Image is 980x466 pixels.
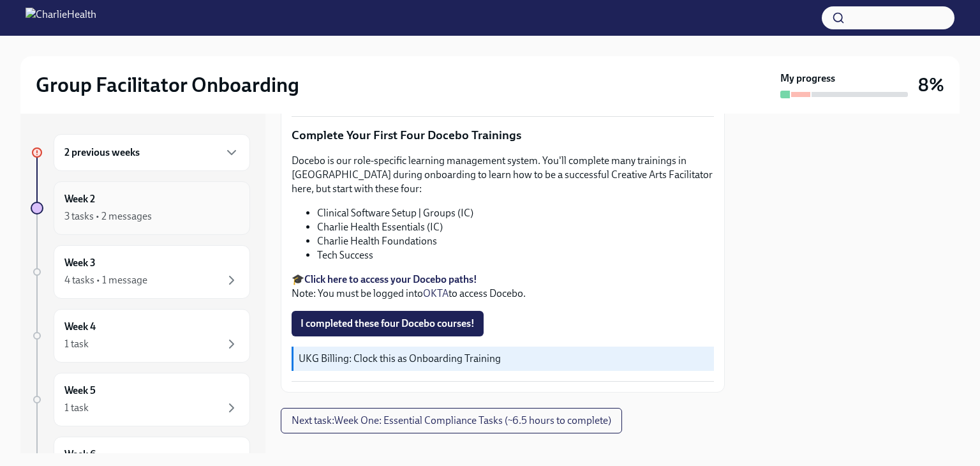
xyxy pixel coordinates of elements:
h6: Week 6 [64,447,96,462]
h6: 2 previous weeks [64,146,140,160]
p: 🎓 Note: You must be logged into to access Docebo. [292,273,714,301]
div: 1 task [64,401,89,415]
li: Tech Success [317,248,714,262]
p: UKG Billing: Clock this as Onboarding Training [299,352,709,366]
h6: Week 3 [64,256,96,270]
h6: Week 4 [64,320,96,334]
a: Week 34 tasks • 1 message [31,245,250,299]
li: Charlie Health Foundations [317,234,714,248]
a: Week 41 task [31,309,250,363]
div: 4 tasks • 1 message [64,273,147,287]
span: I completed these four Docebo courses! [301,317,475,330]
span: Next task : Week One: Essential Compliance Tasks (~6.5 hours to complete) [292,414,611,427]
a: Week 23 tasks • 2 messages [31,181,250,235]
a: OKTA [423,287,449,299]
h6: Week 5 [64,384,96,398]
h3: 8% [918,73,944,96]
h2: Group Facilitator Onboarding [36,72,299,98]
li: Clinical Software Setup | Groups (IC) [317,206,714,220]
div: 2 previous weeks [54,134,250,171]
p: Complete Your First Four Docebo Trainings [292,127,714,144]
a: Click here to access your Docebo paths! [304,273,477,285]
p: Docebo is our role-specific learning management system. You'll complete many trainings in [GEOGRA... [292,154,714,196]
img: CharlieHealth [26,8,96,28]
h6: Week 2 [64,192,95,206]
div: 3 tasks • 2 messages [64,209,152,223]
a: Week 51 task [31,373,250,426]
li: Charlie Health Essentials (IC) [317,220,714,234]
button: Next task:Week One: Essential Compliance Tasks (~6.5 hours to complete) [281,408,622,433]
strong: My progress [780,71,835,86]
button: I completed these four Docebo courses! [292,311,484,336]
div: 1 task [64,337,89,351]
